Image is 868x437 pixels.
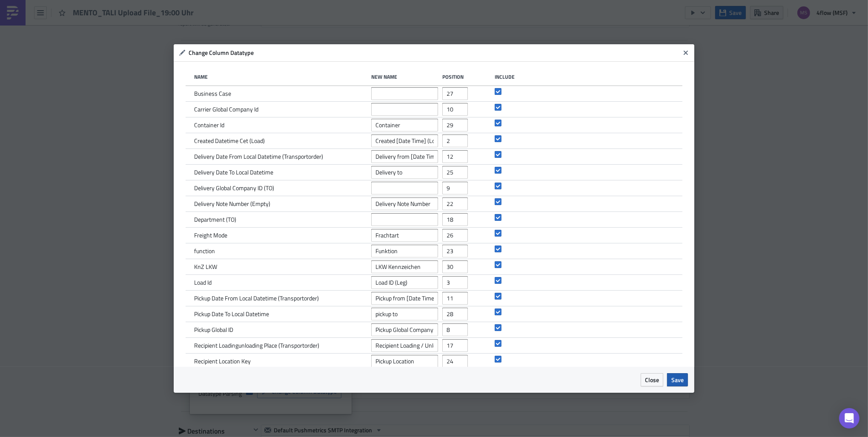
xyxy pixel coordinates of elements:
body: Rich Text Area. Press ALT-0 for help. [3,3,407,10]
span: Delivery Global Company ID (TO) [194,184,274,192]
button: Close [641,373,663,386]
div: Open Intercom Messenger [839,408,859,428]
span: Department (TO) [194,216,236,223]
span: Pickup Global ID [194,326,233,334]
div: New Name [371,74,438,80]
span: Created Datetime Cet (Load) [194,137,265,145]
span: Delivery Date From Local Datetime (Transportorder) [194,153,323,160]
span: Recipient Loadingunloading Place (Transportorder) [194,342,319,349]
span: Close [645,375,659,384]
h6: Change Column Datatype [189,49,679,57]
span: Delivery Note Number (Empty) [194,200,270,208]
span: Save [671,375,684,384]
button: Close [679,46,692,59]
span: Recipient Location Key [194,357,251,365]
span: Container Id [194,121,224,129]
span: Business Case [194,90,231,97]
span: Carrier Global Company Id [194,106,258,113]
span: Freight Mode [194,231,227,239]
span: KnZ LKW [194,263,217,271]
div: Include [495,74,519,80]
span: Pickup Date From Local Datetime (Transportorder) [194,294,319,302]
span: Pickup Date To Local Datetime [194,310,269,318]
span: Delivery Date To Local Datetime [194,169,273,176]
span: Load Id [194,279,212,286]
button: Save [667,373,688,386]
div: Position [442,74,490,80]
div: Name [194,74,367,80]
span: function [194,247,215,255]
